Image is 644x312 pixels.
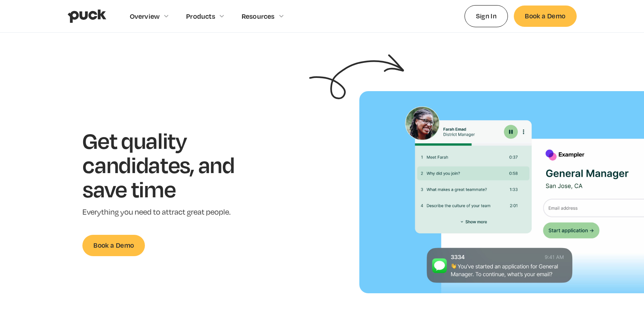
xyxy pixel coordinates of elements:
[514,6,576,26] a: Book a Demo
[82,207,257,218] p: Everything you need to attract great people.
[242,12,275,20] div: Resources
[130,12,160,20] div: Overview
[82,235,145,256] a: Book a Demo
[465,5,508,27] a: Sign In
[82,128,257,201] h1: Get quality candidates, and save time
[186,12,215,20] div: Products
